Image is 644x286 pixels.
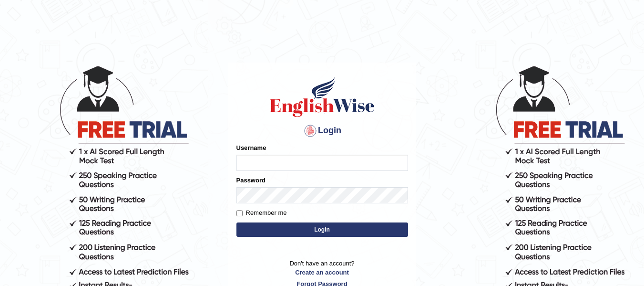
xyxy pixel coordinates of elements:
input: Remember me [236,210,243,216]
label: Username [236,143,266,152]
label: Password [236,176,266,185]
button: Login [236,222,408,237]
h4: Login [236,123,408,138]
label: Remember me [236,208,287,218]
a: Create an account [236,268,408,277]
img: Logo of English Wise sign in for intelligent practice with AI [268,75,377,118]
